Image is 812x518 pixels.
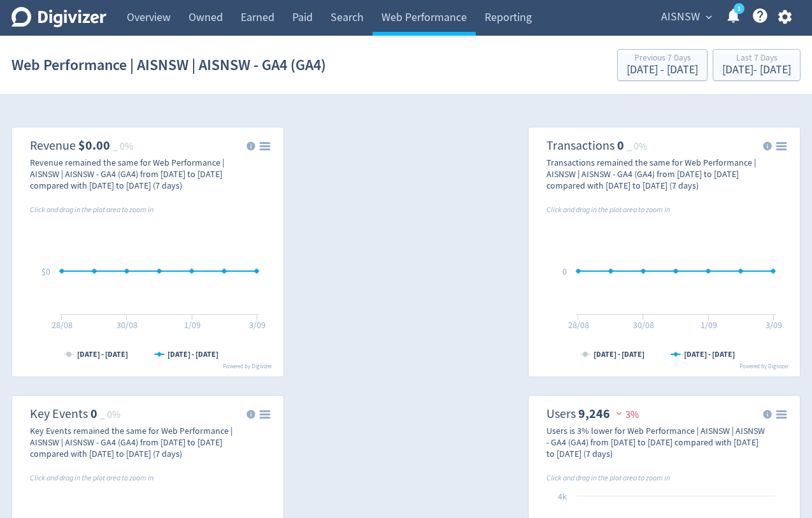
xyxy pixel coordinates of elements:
h1: Web Performance | AISNSW | AISNSW - GA4 (GA4) [11,45,326,85]
strong: 9,246 [578,405,610,422]
dt: Transactions [546,138,615,154]
span: expand_more [703,11,715,23]
div: Key Events remained the same for Web Performance | AISNSW | AISNSW - GA4 (GA4) from [DATE] to [DA... [30,425,250,459]
dt: Users [546,406,576,422]
svg: Transactions 0 _ 0% [534,133,795,371]
svg: Revenue $0.00 _ 0% [17,133,278,371]
strong: $0.00 [78,137,110,154]
text: 0 [562,266,567,277]
a: 1 [734,3,744,14]
div: Previous 7 Days [627,54,698,64]
i: Click and drag in the plot area to zoom in [546,473,670,483]
span: _ 0% [113,140,133,153]
text: [DATE] - [DATE] [594,349,645,359]
dt: Key Events [30,406,88,422]
text: 30/08 [117,319,138,331]
text: 3/09 [766,319,782,331]
text: Powered by Digivizer [223,363,273,370]
button: AISNSW [657,7,715,27]
div: Revenue remained the same for Web Performance | AISNSW | AISNSW - GA4 (GA4) from [DATE] to [DATE]... [30,157,250,191]
text: [DATE] - [DATE] [684,349,735,359]
text: 28/08 [568,319,589,331]
text: 30/08 [633,319,654,331]
text: 28/08 [52,319,73,331]
text: 1/09 [701,319,717,331]
strong: 0 [617,137,624,154]
text: 3/09 [249,319,266,331]
span: _ 0% [100,408,120,421]
text: [DATE] - [DATE] [167,349,218,359]
span: 3% [613,408,639,421]
i: Click and drag in the plot area to zoom in [546,205,670,215]
div: Transactions remained the same for Web Performance | AISNSW | AISNSW - GA4 (GA4) from [DATE] to [... [546,157,767,191]
div: [DATE] - [DATE] [627,64,698,76]
text: [DATE] - [DATE] [77,349,128,359]
dt: Revenue [30,138,76,154]
i: Click and drag in the plot area to zoom in [30,205,153,215]
text: Powered by Digivizer [739,363,789,370]
text: 1/09 [184,319,201,331]
i: Click and drag in the plot area to zoom in [30,473,153,483]
button: Previous 7 Days[DATE] - [DATE] [617,49,708,81]
text: $0 [41,266,50,277]
button: Last 7 Days[DATE]- [DATE] [713,49,801,81]
strong: 0 [90,405,97,422]
div: Users is 3% lower for Web Performance | AISNSW | AISNSW - GA4 (GA4) from [DATE] to [DATE] compare... [546,425,767,459]
text: 4k [558,491,567,502]
img: negative-performance.svg [613,408,625,418]
span: AISNSW [661,7,700,27]
div: [DATE] - [DATE] [722,64,791,76]
div: Last 7 Days [722,54,791,64]
span: _ 0% [627,140,647,153]
text: 1 [737,4,741,13]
